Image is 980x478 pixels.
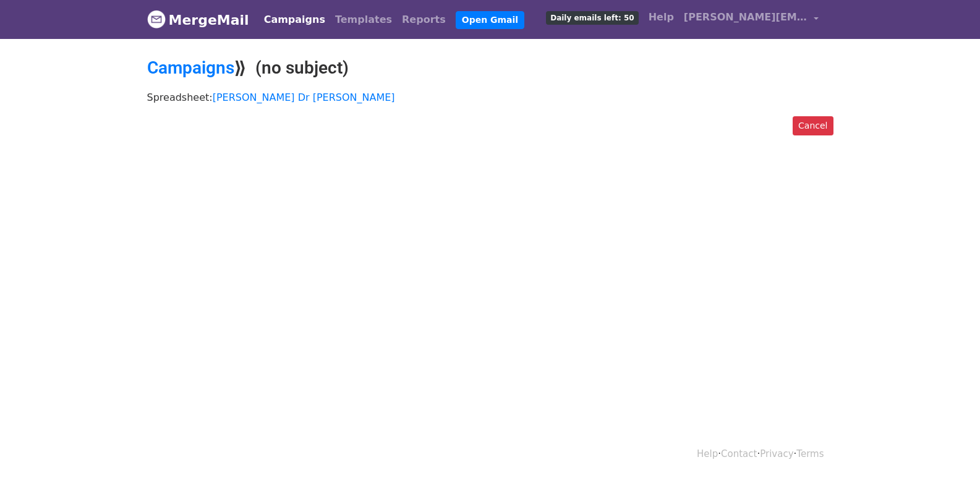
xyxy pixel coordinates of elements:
[697,448,718,459] a: Help
[793,116,833,135] a: Cancel
[147,91,833,104] p: Spreadsheet:
[147,58,833,79] h2: ⟫ (no subject)
[147,10,166,28] img: MergeMail logo
[330,7,397,32] a: Templates
[259,7,330,32] a: Campaigns
[546,11,638,25] span: Daily emails left: 50
[644,5,679,30] a: Help
[721,448,757,459] a: Contact
[760,448,793,459] a: Privacy
[679,5,824,34] a: [PERSON_NAME][EMAIL_ADDRESS][DOMAIN_NAME]
[541,5,643,30] a: Daily emails left: 50
[796,448,824,459] a: Terms
[213,92,395,103] a: [PERSON_NAME] Dr [PERSON_NAME]
[684,10,807,25] span: [PERSON_NAME][EMAIL_ADDRESS][DOMAIN_NAME]
[456,11,524,29] a: Open Gmail
[147,58,234,78] a: Campaigns
[147,7,249,33] a: MergeMail
[397,7,451,32] a: Reports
